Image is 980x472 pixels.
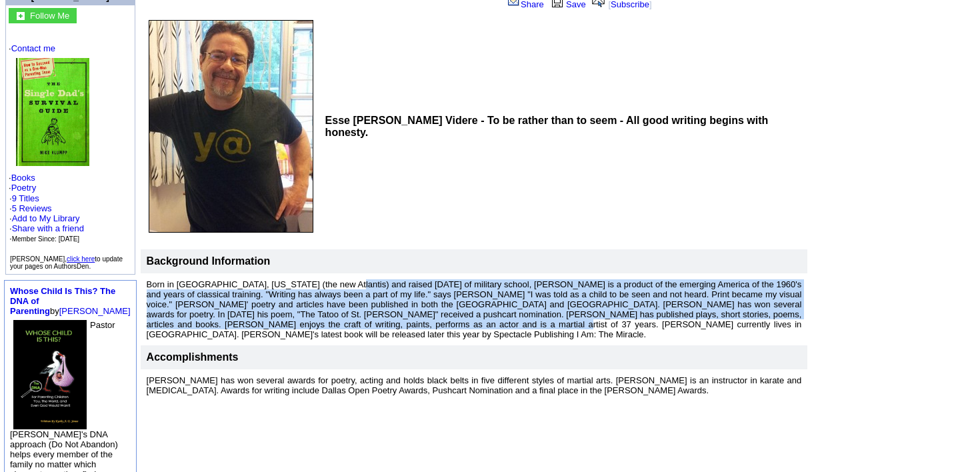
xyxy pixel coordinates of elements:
a: Share with a friend [12,223,84,233]
img: 30651.jpg [149,20,313,233]
font: · · · [9,43,132,244]
a: Add to My Library [12,213,80,223]
b: Esse [PERSON_NAME] Videre - To be rather than to seem - All good writing begins with honesty. [325,115,769,138]
img: gc.jpg [17,12,25,20]
a: 9 Titles [12,193,39,203]
font: Born in [GEOGRAPHIC_DATA], [US_STATE] (the new Atlantis) and raised [DATE] of military school, [P... [147,279,802,339]
iframe: fb:like Facebook Social Plugin [142,1,442,14]
font: Follow Me [30,11,69,21]
img: 78715.jpg [13,320,87,429]
font: [PERSON_NAME] has won several awards for poetry, acting and holds black belts in five different s... [147,375,802,395]
a: click here [67,255,95,263]
a: Follow Me [30,9,69,21]
font: Member Since: [DATE] [12,235,80,243]
a: [PERSON_NAME] [59,306,131,316]
font: Accomplishments [147,351,239,363]
a: Contact me [11,43,55,53]
font: · · [9,193,84,243]
font: by [10,286,131,316]
a: 5 Reviews [12,203,52,213]
a: Whose Child Is This? The DNA of Parenting [10,286,115,316]
a: Poetry [11,183,37,193]
font: [PERSON_NAME], to update your pages on AuthorsDen. [10,255,123,270]
a: Books [11,173,35,183]
font: · · · [9,213,84,243]
img: 14335.jpg [16,58,89,166]
b: Background Information [147,255,271,267]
